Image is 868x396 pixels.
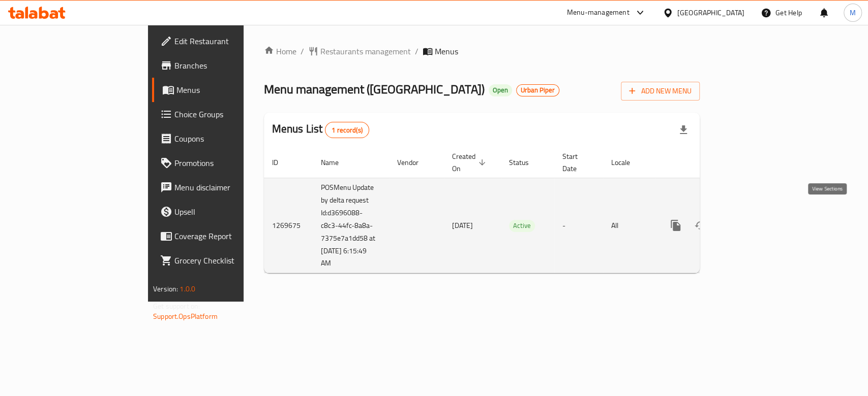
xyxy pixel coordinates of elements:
a: Menus [152,78,293,102]
span: Restaurants management [320,45,411,57]
span: Get support on: [153,300,200,313]
th: Actions [655,147,769,178]
span: Choice Groups [174,108,285,120]
div: Total records count [325,122,369,138]
li: / [415,45,418,57]
span: Menus [176,84,285,96]
span: Name [321,156,352,169]
div: Export file [671,118,696,142]
td: POSMenu Update by delta request Id:d3696088-c8c3-44fc-8a8a-7375e7a1dd58 at [DATE] 6:15:49 AM [313,178,389,273]
table: enhanced table [264,147,769,274]
span: Coverage Report [174,230,285,242]
span: Upsell [174,206,285,218]
a: Support.OpsPlatform [153,310,218,323]
td: - [554,178,603,273]
button: more [664,213,688,238]
span: ID [272,156,291,169]
nav: breadcrumb [264,45,700,57]
span: Locale [611,156,643,169]
a: Menu disclaimer [152,175,293,200]
span: 1.0.0 [179,282,195,295]
span: Created On [452,150,489,175]
h2: Menus List [272,121,369,138]
a: Coupons [152,126,293,151]
span: Grocery Checklist [174,254,285,267]
span: Active [509,220,535,232]
a: Promotions [152,151,293,175]
div: Menu-management [567,7,630,19]
a: Upsell [152,200,293,224]
div: Open [489,84,512,96]
span: Edit Restaurant [174,35,285,47]
span: Open [489,86,512,94]
span: Start Date [562,150,591,175]
span: Promotions [174,157,285,169]
span: M [850,7,856,18]
a: Branches [152,53,293,78]
span: Menu disclaimer [174,181,285,193]
button: Change Status [688,213,712,238]
span: Coupons [174,133,285,145]
li: / [301,45,304,57]
span: Branches [174,59,285,72]
span: Menus [435,45,458,57]
div: [GEOGRAPHIC_DATA] [677,7,744,18]
span: Menu management ( [GEOGRAPHIC_DATA] ) [264,78,485,101]
td: All [603,178,655,273]
a: Edit Restaurant [152,29,293,53]
a: Coverage Report [152,224,293,248]
button: Add New Menu [621,82,700,101]
a: Grocery Checklist [152,248,293,273]
span: [DATE] [452,219,473,232]
span: Version: [153,282,178,295]
span: Vendor [397,156,432,169]
a: Restaurants management [308,45,411,57]
span: Status [509,156,542,169]
span: Add New Menu [629,85,692,97]
span: 1 record(s) [325,125,369,135]
a: Choice Groups [152,102,293,126]
span: Urban Piper [517,86,559,94]
div: Active [509,220,535,232]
